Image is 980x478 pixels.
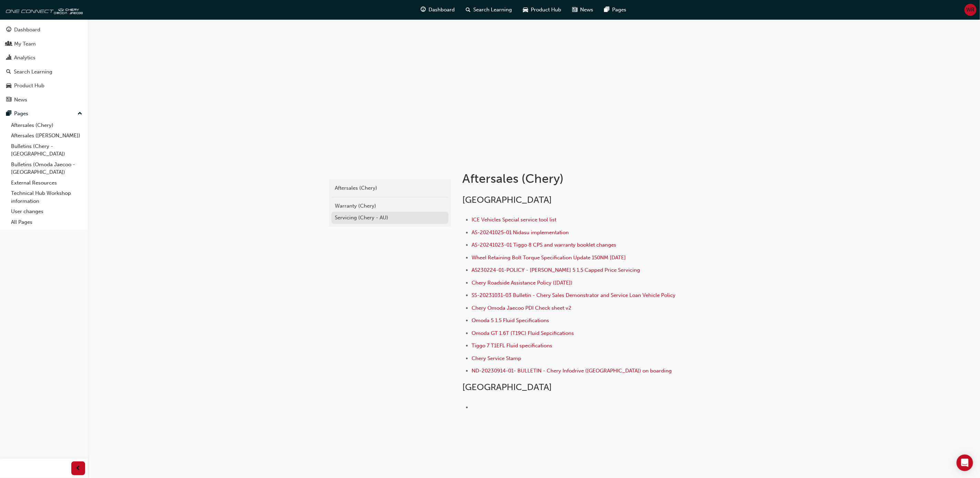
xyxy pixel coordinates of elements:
span: news-icon [6,97,11,103]
a: Chery Service Stamp [472,355,521,361]
a: Technical Hub Workshop information [8,188,85,206]
span: Product Hub [531,6,561,14]
span: pages-icon [6,111,11,117]
a: User changes [8,206,85,217]
div: Servicing (Chery - AU) [335,214,445,222]
a: guage-iconDashboard [415,3,461,17]
div: Open Intercom Messenger [957,455,973,471]
a: AS-20241023-01 Tiggo 8 CPS and warranty booklet changes [472,242,616,248]
span: people-icon [6,41,11,47]
a: Bulletins (Chery - [GEOGRAPHIC_DATA]) [8,141,85,159]
a: AS-20241025-01 Nidasu implementation [472,229,569,236]
a: Warranty (Chery) [331,200,448,212]
div: Dashboard [14,26,40,34]
span: WR [967,6,975,14]
img: oneconnect [3,3,83,17]
button: WR [964,4,977,16]
button: Pages [3,107,85,120]
span: [GEOGRAPHIC_DATA] [462,195,552,205]
span: prev-icon [76,464,81,473]
span: pages-icon [605,6,610,14]
div: Analytics [14,54,35,62]
a: Bulletins (Omoda Jaecoo - [GEOGRAPHIC_DATA]) [8,159,85,178]
a: Omoda 5 1.5 Fluid Specifications [472,317,549,323]
h1: Aftersales (Chery) [462,171,688,186]
span: Search Learning [474,6,512,14]
a: News [3,93,85,106]
a: Chery Roadside Assistance Policy ([DATE]) [472,280,572,286]
span: search-icon [466,6,471,14]
a: Aftersales (Chery) [331,182,448,194]
span: Dashboard [429,6,455,14]
div: Search Learning [14,68,52,76]
span: chart-icon [6,55,11,61]
a: External Resources [8,178,85,188]
a: Wheel Retaining Bolt Torque Specification Update 150NM [DATE] [472,255,626,261]
div: Product Hub [14,82,44,90]
span: guage-icon [6,27,11,33]
div: Pages [14,110,28,118]
a: search-iconSearch Learning [461,3,518,17]
span: car-icon [6,83,11,89]
a: pages-iconPages [599,3,632,17]
span: car-icon [523,6,528,14]
div: News [14,96,27,104]
a: All Pages [8,217,85,228]
span: up-icon [78,109,82,118]
span: guage-icon [421,6,426,14]
a: car-iconProduct Hub [518,3,567,17]
a: Dashboard [3,23,85,36]
a: Servicing (Chery - AU) [331,212,448,224]
div: My Team [14,40,36,48]
a: Aftersales ([PERSON_NAME]) [8,130,85,141]
a: Chery Omoda Jaecoo PDI Check sheet v2 [472,305,571,311]
a: SS-20231031-03 Bulletin - Chery Sales Demonstrator and Service Loan Vehicle Policy [472,292,675,298]
span: search-icon [6,69,11,75]
span: Pages [612,6,627,14]
span: [GEOGRAPHIC_DATA] [462,382,552,392]
a: Analytics [3,51,85,64]
a: Tiggo 7 T1EFL Fluid specifications [472,342,552,349]
span: News [580,6,594,14]
a: Product Hub [3,79,85,92]
button: DashboardMy TeamAnalyticsSearch LearningProduct HubNews [3,22,85,107]
a: Omoda GT 1.6T (T19C) Fluid Sepcifications [472,330,574,336]
div: Warranty (Chery) [335,202,445,210]
a: My Team [3,38,85,50]
a: ICE Vehicles Special service tool list [472,217,556,223]
a: ND-20230914-01- BULLETIN - Chery Infodrive ([GEOGRAPHIC_DATA]) on boarding [472,368,672,374]
div: Aftersales (Chery) [335,184,445,192]
span: news-icon [572,6,578,14]
a: news-iconNews [567,3,599,17]
a: Aftersales (Chery) [8,120,85,131]
a: AS230224-01-POLICY - [PERSON_NAME] 5 1.5 Capped Price Servicing [472,267,640,273]
a: Search Learning [3,66,85,78]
